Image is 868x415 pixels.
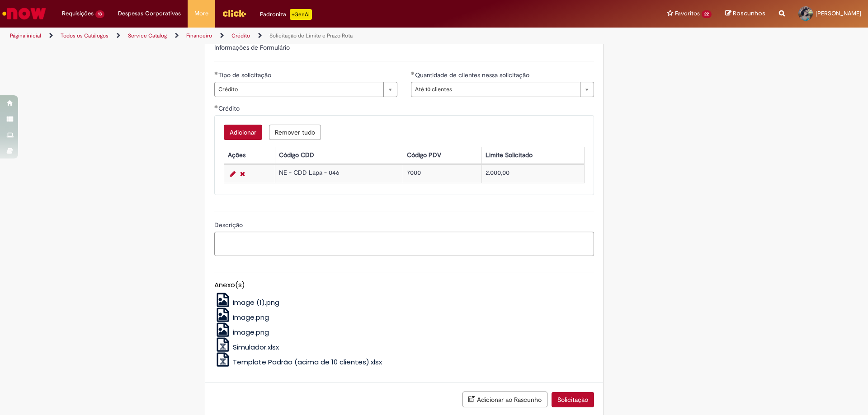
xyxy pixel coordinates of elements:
span: Rascunhos [733,9,765,18]
td: NE - CDD Lapa - 046 [275,164,403,183]
a: Service Catalog [128,32,167,39]
a: Todos os Catálogos [61,32,108,39]
th: Ações [224,147,275,163]
a: Rascunhos [725,9,765,18]
span: Crédito [218,82,379,97]
span: Favoritos [675,9,700,18]
span: Quantidade de clientes nessa solicitação [415,71,531,79]
td: 2.000,00 [482,164,585,183]
span: Requisições [62,9,94,18]
p: +GenAi [290,9,312,20]
span: Template Padrão (acima de 10 clientes).xlsx [233,357,382,367]
button: Adicionar ao Rascunho [462,392,547,407]
a: Crédito [231,32,250,39]
div: Padroniza [260,9,312,20]
button: Remove all rows for Crédito [269,125,321,140]
a: image.png [214,327,269,337]
span: Simulador.xlsx [233,342,279,352]
a: Remover linha 1 [238,168,247,179]
span: More [194,9,208,18]
a: Editar Linha 1 [228,168,238,179]
button: Solicitação [552,392,594,407]
span: image.png [233,312,269,322]
button: Add a row for Crédito [224,125,262,140]
span: image (1).png [233,298,279,307]
span: Crédito [218,104,241,112]
span: Tipo de solicitação [218,71,273,79]
th: Código CDD [275,147,403,163]
h5: Anexo(s) [214,281,594,289]
span: [PERSON_NAME] [816,9,861,17]
a: Página inicial [10,32,41,39]
td: 7000 [403,164,481,183]
ul: Trilhas de página [7,28,572,44]
a: image (1).png [214,298,280,307]
textarea: Descrição [214,232,594,256]
a: Template Padrão (acima de 10 clientes).xlsx [214,357,382,367]
a: Financeiro [186,32,212,39]
span: Até 10 clientes [415,82,576,97]
th: Código PDV [403,147,481,163]
a: Solicitação de Limite e Prazo Rota [269,32,353,39]
span: Obrigatório Preenchido [214,105,218,108]
span: image.png [233,327,269,337]
span: 13 [95,10,104,18]
a: image.png [214,312,269,322]
label: Informações de Formulário [214,43,290,51]
th: Limite Solicitado [482,147,585,163]
img: click_logo_yellow_360x200.png [222,6,246,20]
span: Despesas Corporativas [118,9,181,18]
span: Descrição [214,221,245,229]
a: Simulador.xlsx [214,342,279,352]
span: Obrigatório Preenchido [214,71,218,75]
img: ServiceNow [1,5,47,23]
span: 22 [702,10,712,18]
span: Obrigatório Preenchido [411,71,415,75]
